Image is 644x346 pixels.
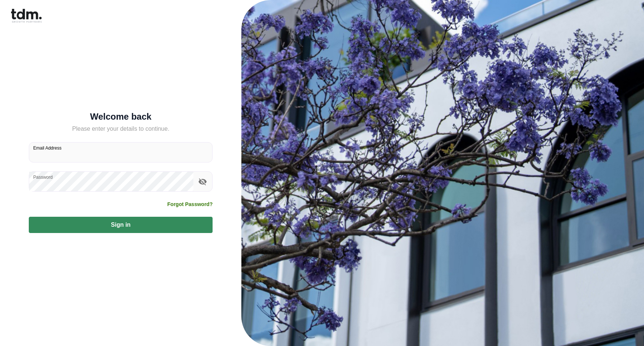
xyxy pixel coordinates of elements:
[167,201,213,208] a: Forgot Password?
[33,145,62,151] label: Email Address
[29,124,213,133] h5: Please enter your details to continue.
[33,174,53,180] label: Password
[29,217,213,233] button: Sign in
[196,175,209,188] button: toggle password visibility
[29,113,213,120] h5: Welcome back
